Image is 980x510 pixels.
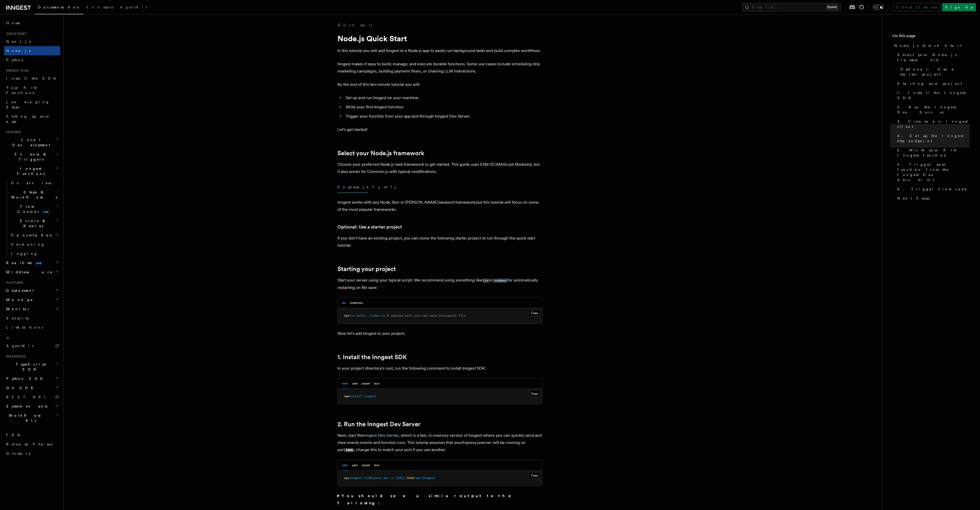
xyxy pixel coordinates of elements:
[893,3,940,11] a: Contact sales
[6,433,23,437] span: FAQ
[4,411,60,425] button: Workflow Kit
[4,413,56,423] span: Workflow Kit
[4,55,60,65] a: Python
[4,112,60,126] a: Setting up your app
[4,130,21,134] span: Features
[9,231,60,240] button: Cancellation
[6,395,50,399] span: REST API
[11,242,45,246] span: Versioning
[337,60,542,75] p: Inngest makes it easy to build, manage, and execute durable functions. Some use cases include sch...
[4,150,60,164] button: Events & Triggers
[4,267,60,277] button: Middleware
[6,316,29,320] span: Security
[9,218,56,228] span: Errors & Retries
[120,5,147,9] span: AgentKit
[4,152,56,162] span: Events & Triggers
[4,376,46,381] span: Python SDK
[4,430,60,440] a: FAQ
[344,103,542,111] li: Write your first Inngest function.
[4,137,56,148] span: Local Development
[4,404,47,409] span: System events
[86,5,114,9] span: Examples
[6,76,59,80] span: Install the SDK
[6,39,30,44] span: Next.js
[9,188,60,202] button: Steps & Workflows
[4,260,43,265] span: Realtime
[9,204,56,214] span: Flow Control
[897,186,967,192] span: 6. Trigger from code
[4,46,60,55] a: Node.js
[390,476,394,480] span: -u
[9,249,60,258] a: Logging
[9,233,53,238] span: Cancellation
[4,69,29,73] span: Inngest tour
[337,353,407,361] a: 1. Install the Inngest SDK
[337,150,424,157] a: Select your Node.js framework
[362,378,370,389] button: pnpm
[4,336,9,340] span: AI
[117,2,150,14] a: AgentKit
[895,160,970,184] a: 5. Trigger your function from the Inngest Dev Server UI
[363,433,399,438] a: Inngest Dev Server
[4,83,60,97] a: Your first Functions
[4,97,60,112] a: Leveraging Steps
[349,476,381,480] span: inngest-cli@latest
[4,306,30,311] span: Monitor
[897,148,970,158] span: 5. Write your first Inngest function
[897,105,970,115] span: 2. Run the Inngest Dev Server
[897,81,962,86] span: Starting your project
[4,374,60,383] button: Python SDK
[4,37,60,46] a: Next.js
[897,90,970,100] span: 1. Install the Inngest SDK
[350,298,363,308] button: nodemon
[4,304,60,314] button: Monitor
[337,365,542,372] p: In your project directory's root, run the following command to install Inngest SDK:
[11,252,38,256] span: Logging
[4,449,60,458] a: Glossary
[342,298,346,308] button: tsx
[4,281,23,285] span: Platform
[6,114,50,123] span: Setting up your app
[383,476,389,480] span: dev
[337,181,368,193] button: Express.js
[337,330,542,337] p: Now let's add Inngest to your project.
[372,181,396,193] button: Fastify
[349,394,362,398] span: install
[374,460,379,471] button: bun
[897,133,970,143] span: 4. Set up the Inngest http endpoint
[4,286,60,295] button: Deployment
[337,235,542,249] p: If you don't have an existing project, you can clone the following starter project to run through...
[352,378,358,389] button: yarn
[4,323,60,332] a: Limitations
[4,402,60,411] button: System events
[42,209,50,215] span: new
[4,314,60,323] a: Security
[895,145,970,160] a: 5. Write your first Inngest function
[344,476,349,480] span: npx
[6,451,31,455] span: Glossary
[4,258,60,267] button: Realtimenew
[387,314,466,317] span: # replace with your own main entrypoint file
[895,88,970,102] a: 1. Install the Inngest SDK
[897,196,929,201] span: Next Steps
[4,385,36,390] span: Go SDK
[529,472,541,479] button: Copy
[482,278,489,283] a: tsx
[349,314,355,317] span: tsx
[895,117,970,131] a: 3. Create an Inngest client
[362,460,370,471] button: pnpm
[337,23,372,28] a: Quick start
[493,278,508,283] code: nodemon
[4,32,26,36] span: Quick start
[337,223,402,231] a: Optional: Use a starter project
[374,378,379,389] button: bun
[529,390,541,397] button: Copy
[337,126,542,133] p: Let's get started!
[826,5,838,10] kbd: Ctrl+K
[337,421,420,428] a: 2. Run the Inngest Dev Server
[83,2,117,14] a: Examples
[4,269,53,275] span: Middleware
[9,190,57,200] span: Steps & Workflows
[897,52,970,63] span: Select your Node.js framework
[897,162,970,182] span: 5. Trigger your function from the Inngest Dev Server UI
